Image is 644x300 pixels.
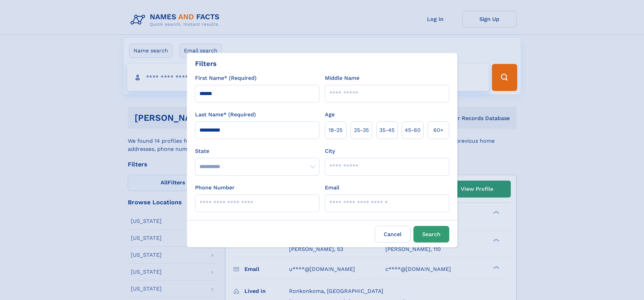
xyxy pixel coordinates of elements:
[375,226,411,243] label: Cancel
[379,126,395,134] span: 35‑45
[433,126,444,134] span: 60+
[325,147,335,155] label: City
[195,74,257,82] label: First Name* (Required)
[413,226,449,243] button: Search
[329,126,342,134] span: 18‑25
[195,147,319,155] label: State
[195,184,235,192] label: Phone Number
[354,126,369,134] span: 25‑35
[195,111,256,119] label: Last Name* (Required)
[405,126,421,134] span: 45‑60
[195,59,217,69] div: Filters
[325,111,335,119] label: Age
[325,184,339,192] label: Email
[325,74,359,82] label: Middle Name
